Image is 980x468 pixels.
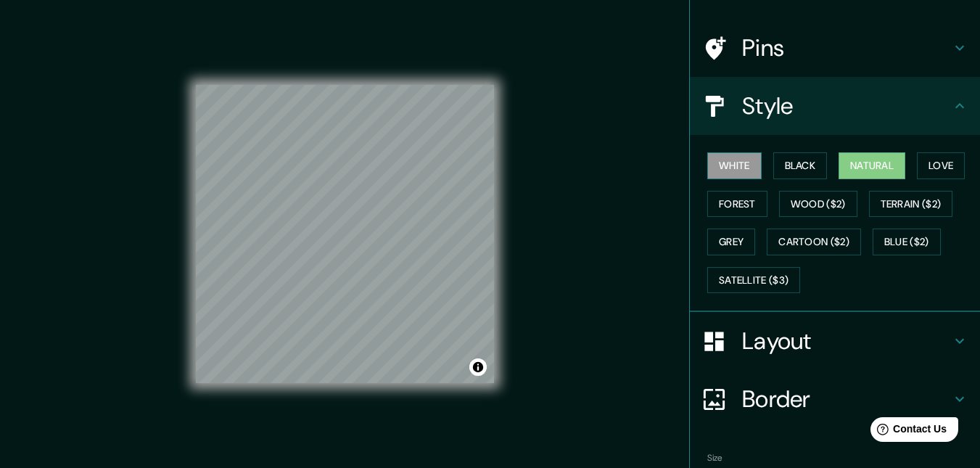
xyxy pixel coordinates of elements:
[767,229,861,255] button: Cartoon ($2)
[690,370,980,428] div: Border
[690,312,980,370] div: Layout
[690,77,980,135] div: Style
[742,91,951,120] h4: Style
[707,452,722,464] label: Size
[196,85,494,383] canvas: Map
[707,267,800,294] button: Satellite ($3)
[869,191,953,218] button: Terrain ($2)
[873,229,941,255] button: Blue ($2)
[851,411,964,452] iframe: Help widget launcher
[917,152,965,179] button: Love
[707,191,767,218] button: Forest
[742,385,951,414] h4: Border
[690,19,980,77] div: Pins
[742,327,951,356] h4: Layout
[779,191,857,218] button: Wood ($2)
[742,33,951,62] h4: Pins
[839,152,905,179] button: Natural
[469,358,487,376] button: Toggle attribution
[707,152,762,179] button: White
[707,229,755,255] button: Grey
[773,152,828,179] button: Black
